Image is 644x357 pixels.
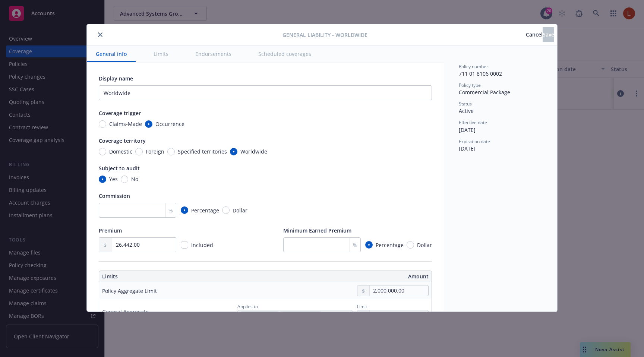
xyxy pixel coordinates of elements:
[109,120,142,128] span: Claims-Made
[155,120,184,128] span: Occurrence
[222,206,230,214] input: Dollar
[135,148,143,155] input: Foreign
[526,31,543,38] span: Cancel
[543,27,554,42] button: Save
[237,303,258,310] span: Applies to
[407,241,414,249] input: Dollar
[376,241,404,249] span: Percentage
[370,285,428,296] input: 0.00
[282,31,367,39] span: General Liability - Worldwide
[240,148,267,155] span: Worldwide
[249,45,320,62] button: Scheduled coverages
[102,287,157,295] div: Policy Aggregate Limit
[370,310,428,321] input: 0.00
[543,31,554,38] span: Save
[99,110,141,117] span: Coverage trigger
[96,30,105,39] button: close
[99,120,106,128] input: Claims-Made
[99,227,122,234] span: Premium
[99,137,146,144] span: Coverage territory
[87,45,136,62] button: General info
[99,75,133,82] span: Display name
[230,148,237,155] input: Worldwide
[283,227,351,234] span: Minimum Earned Premium
[145,120,152,128] input: Occurrence
[191,241,213,249] span: Included
[459,63,488,70] span: Policy number
[99,165,140,172] span: Subject to audit
[459,138,490,145] span: Expiration date
[145,45,177,62] button: Limits
[111,238,176,252] input: 0.00
[459,101,472,107] span: Status
[459,89,510,96] span: Commercial Package
[312,311,321,320] div: Remove [object Object]
[357,303,367,310] span: Limit
[459,82,481,88] span: Policy type
[109,175,118,183] span: Yes
[181,206,188,214] input: Percentage
[99,148,106,155] input: Domestic
[459,126,476,133] span: [DATE]
[168,206,173,214] span: %
[417,241,432,249] span: Dollar
[191,206,219,214] span: Percentage
[99,176,106,183] input: Yes
[99,192,130,199] span: Commission
[526,27,543,42] button: Cancel
[109,148,132,155] span: Domestic
[328,311,337,320] a: close
[131,175,138,183] span: No
[121,176,128,183] input: No
[102,308,149,316] div: General Aggregate
[167,148,175,155] input: Specified territories
[270,311,279,320] div: Remove [object Object]
[459,145,476,152] span: [DATE]
[269,271,432,282] th: Amount
[186,45,240,62] button: Endorsements
[233,206,247,214] span: Dollar
[99,271,232,282] th: Limits
[459,107,474,114] span: Active
[146,148,164,155] span: Foreign
[178,148,227,155] span: Specified territories
[365,241,373,249] input: Percentage
[459,70,502,77] span: 711 01 8106 0002
[459,119,487,126] span: Effective date
[353,241,357,249] span: %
